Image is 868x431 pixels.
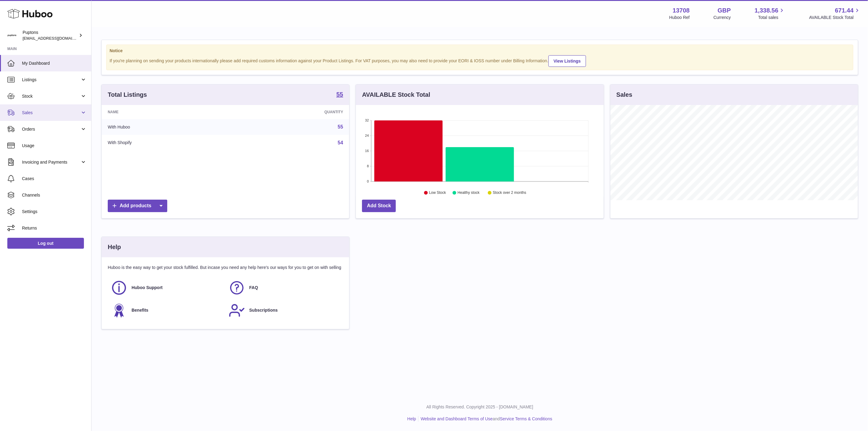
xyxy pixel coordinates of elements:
span: Total sales [758,15,785,20]
div: Puptons [23,30,78,41]
div: If you're planning on sending your products internationally please add required customs informati... [110,54,850,67]
td: With Huboo [102,119,235,135]
a: Subscriptions [229,302,340,319]
span: Subscriptions [249,307,278,313]
span: Usage [22,143,87,149]
span: AVAILABLE Stock Total [809,15,861,20]
th: Quantity [235,105,349,119]
strong: Notice [110,48,850,54]
h3: AVAILABLE Stock Total [362,91,430,99]
strong: GBP [718,6,731,15]
text: 24 [365,134,369,137]
span: My Dashboard [22,60,87,66]
a: 671.44 AVAILABLE Stock Total [809,6,861,20]
span: Invoicing and Payments [22,159,80,165]
text: 8 [367,164,369,168]
td: With Shopify [102,135,235,151]
p: Huboo is the easy way to get your stock fulfilled. But incase you need any help here's our ways f... [108,265,343,270]
div: Currency [714,15,731,20]
h3: Help [108,243,121,251]
a: FAQ [229,280,340,296]
a: Add products [108,200,167,212]
p: All Rights Reserved. Copyright 2025 - [DOMAIN_NAME] [96,404,863,410]
h3: Sales [617,91,632,99]
text: Low Stock [429,191,446,195]
span: 671.44 [835,6,854,15]
a: 55 [336,91,343,99]
strong: 55 [336,91,343,97]
div: Huboo Ref [669,15,690,20]
a: 55 [338,124,343,129]
span: Orders [22,126,80,132]
span: Listings [22,77,80,83]
text: Stock over 2 months [493,191,526,195]
span: 1,338.56 [755,6,779,15]
span: Sales [22,110,80,116]
th: Name [102,105,235,119]
a: Service Terms & Conditions [500,416,552,421]
span: Huboo Support [132,285,163,291]
span: Cases [22,176,87,182]
a: Log out [7,238,84,249]
text: 16 [365,149,369,153]
li: and [418,416,552,422]
a: Benefits [111,302,222,319]
a: 1,338.56 Total sales [755,6,786,20]
span: Settings [22,209,87,215]
span: [EMAIL_ADDRESS][DOMAIN_NAME] [23,36,90,41]
span: Returns [22,225,87,231]
a: View Listings [548,55,586,67]
span: Stock [22,93,80,99]
strong: 13708 [673,6,690,15]
text: 32 [365,118,369,122]
img: hello@puptons.com [7,31,16,40]
text: 0 [367,179,369,183]
a: Help [407,416,416,421]
span: Benefits [132,307,148,313]
text: Healthy stock [458,191,480,195]
span: FAQ [249,285,258,291]
a: Add Stock [362,200,396,212]
a: 54 [338,140,343,145]
span: Channels [22,192,87,198]
a: Huboo Support [111,280,222,296]
a: Website and Dashboard Terms of Use [421,416,493,421]
h3: Total Listings [108,91,147,99]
